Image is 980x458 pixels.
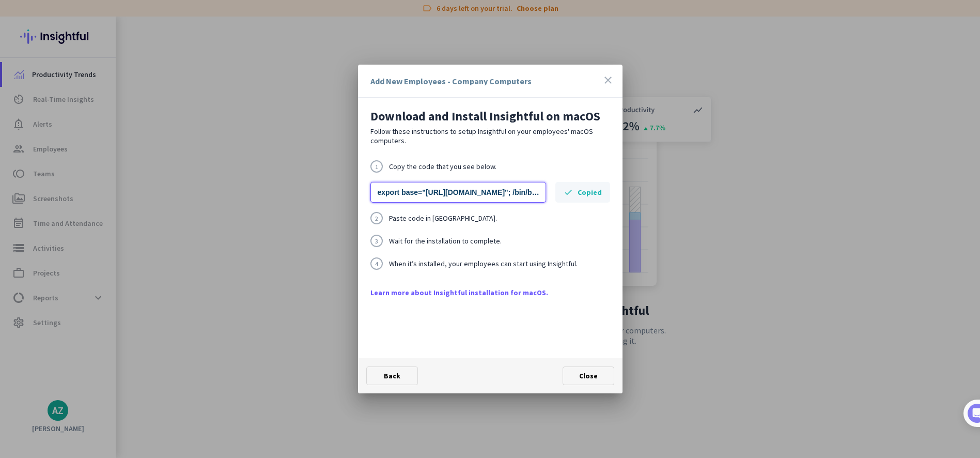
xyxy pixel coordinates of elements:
[60,348,96,356] span: Messages
[370,160,383,173] div: 1
[121,348,137,356] span: Help
[10,136,37,147] p: 4 steps
[389,260,578,267] span: When it’s installed, your employees can start using Insightful.
[389,215,497,222] span: Paste code in [GEOGRAPHIC_DATA].
[370,212,383,224] div: 2
[14,77,192,102] div: You're just a few steps away from completing the essential app setup
[370,110,610,123] h2: Download and Install Insightful on macOS
[563,367,614,385] button: Close
[40,240,180,269] div: Show me how
[169,348,192,356] span: Tasks
[40,180,175,190] div: Add employees
[19,176,188,193] div: 1Add employees
[88,5,121,22] h1: Tasks
[103,323,155,364] button: Help
[366,367,418,385] button: Back
[40,291,119,301] button: Mark as completed
[389,237,502,245] span: Wait for the installation to complete.
[370,235,383,247] div: 3
[370,287,610,298] a: Learn more about Insightful installation for macOS.
[57,111,170,121] div: [PERSON_NAME] from Insightful
[181,4,200,23] div: Close
[132,136,196,147] p: About 10 minutes
[389,163,496,170] span: Copy the code that you see below.
[579,371,598,380] span: Close
[564,188,573,197] i: done
[578,188,602,197] span: Copied
[370,257,383,270] div: 4
[15,348,36,356] span: Home
[602,74,614,86] i: close
[52,323,103,364] button: Messages
[40,197,180,240] div: It's time to add your employees! This is crucial since Insightful will start collecting their act...
[14,40,192,77] div: 🎊 Welcome to Insightful! 🎊
[37,108,53,125] img: Profile image for Tamara
[370,127,610,145] p: Follow these instructions to setup Insightful on your employees' macOS computers.
[155,323,207,364] button: Tasks
[40,249,113,269] a: Show me how
[370,77,532,85] div: Add New Employees - Company Computers
[384,371,400,380] span: Back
